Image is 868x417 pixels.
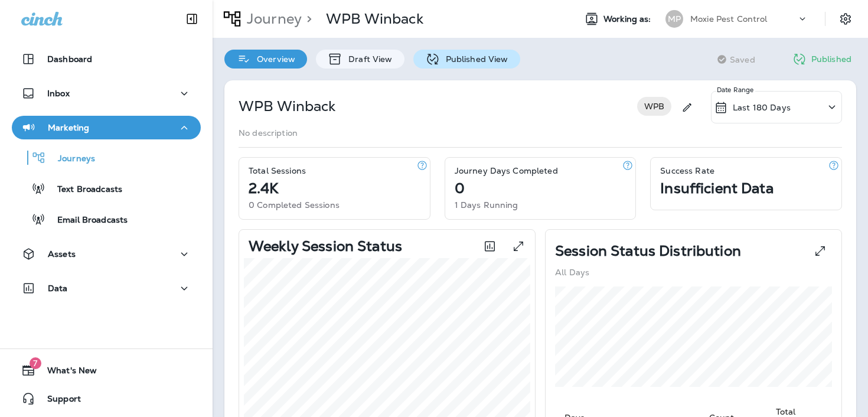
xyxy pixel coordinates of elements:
p: Draft View [342,54,392,64]
button: Support [12,387,201,411]
p: Journey [242,10,302,28]
p: 0 Completed Sessions [249,200,340,210]
p: All Days [555,268,589,277]
div: MP [665,10,683,28]
span: What's New [35,366,97,380]
p: Marketing [48,123,89,132]
p: Weekly Session Status [249,242,402,251]
button: Email Broadcasts [12,207,201,232]
p: Journeys [46,154,95,165]
p: Moxie Pest Control [690,14,768,24]
button: Settings [835,8,856,30]
p: Date Range [717,85,755,95]
button: Inbox [12,82,201,105]
p: 0 [455,184,465,193]
button: Assets [12,242,201,266]
span: Saved [730,55,755,64]
p: > [302,10,312,28]
button: Journeys [12,145,201,170]
button: Collapse Sidebar [175,7,208,31]
p: Email Broadcasts [45,215,128,226]
p: WPB Winback [239,97,336,116]
div: Edit [676,91,698,123]
p: Published [811,54,851,64]
p: No description [239,128,298,138]
p: Success Rate [660,166,714,175]
button: View graph expanded to full screen [507,234,530,258]
button: View Pie expanded to full screen [808,239,832,263]
p: Overview [251,54,295,64]
p: Inbox [47,89,70,98]
p: 2.4K [249,184,279,193]
p: Insufficient Data [660,184,773,193]
p: Dashboard [47,54,92,64]
p: Journey Days Completed [455,166,558,175]
button: 7What's New [12,359,201,382]
span: Support [35,394,81,408]
span: 7 [30,357,41,369]
p: WPB Winback [326,10,423,28]
button: Marketing [12,116,201,139]
button: Data [12,276,201,300]
p: Session Status Distribution [555,246,741,256]
button: Dashboard [12,47,201,71]
p: Published View [440,54,508,64]
button: Text Broadcasts [12,176,201,201]
p: Assets [48,249,76,259]
span: WPB [637,102,671,111]
p: Text Broadcasts [45,184,122,196]
button: Toggle between session count and session percentage [478,234,502,258]
p: Last 180 Days [733,103,791,112]
p: Total Sessions [249,166,306,175]
span: Working as: [603,14,654,24]
p: Data [48,284,68,293]
p: 1 Days Running [455,200,518,210]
